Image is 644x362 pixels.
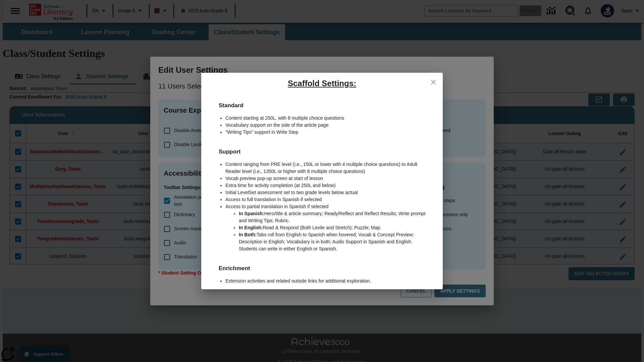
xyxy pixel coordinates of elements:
[212,94,432,110] h6: Standard
[225,182,432,189] li: Extra time for activity completion (at 250L and below)
[225,161,432,175] li: Content ranging from PRE level (i.e., 150L or lower with 4 multiple choice questions) to Adult Re...
[239,210,432,224] li: Hero/title & article summary; Ready/Reflect and Reflect Results; Write prompt and Writing Tips; R...
[225,122,432,129] li: Vocabulary support on the side of the article page
[427,75,440,89] button: close
[225,175,432,182] li: Vocab preview pop-up screen at start of lesson
[225,203,432,210] li: Access to partial translation in Spanish if selected
[239,224,432,231] li: Read & Respond (Both Lexile and Stretch); Puzzle; Map.
[239,232,257,237] b: In Both:
[225,115,432,122] li: Content starting at 250L, with 8 multiple choice questions
[239,225,263,230] b: In English:
[201,73,443,94] h5: Scaffold Settings:
[239,211,264,216] b: In Spanish:
[212,257,432,273] h6: Enrichment
[239,231,432,252] li: Tabs roll from English to Spanish when hovered; Vocab & Concept Preview: Description in English; ...
[225,129,432,136] li: "Writing Tips" support in Write Step
[212,140,432,156] h6: Support
[225,196,432,203] li: Access to full translation in Spanish if selected
[225,278,432,285] li: Extension activities and related outside links for additional exploration.
[225,189,432,196] li: Initial LevelSet assessment set to two grade levels below actual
